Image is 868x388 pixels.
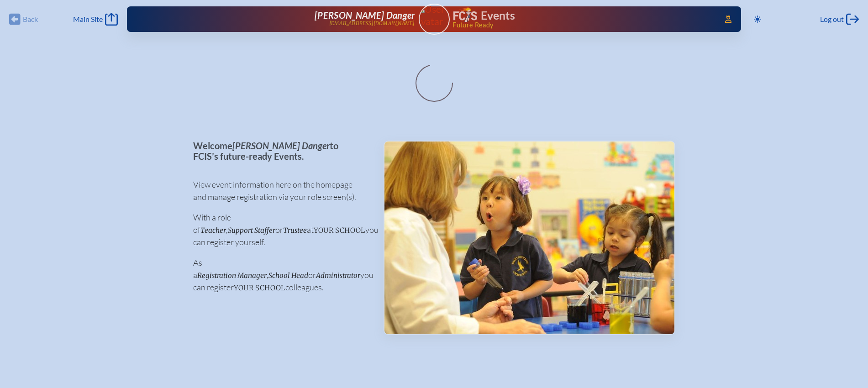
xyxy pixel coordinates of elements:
a: [PERSON_NAME] Danger[EMAIL_ADDRESS][DOMAIN_NAME] [156,10,415,28]
p: Welcome to FCIS’s future-ready Events. [193,141,369,161]
span: Teacher [200,226,226,235]
span: your school [314,226,365,235]
div: FCIS Events — Future ready [453,7,712,28]
span: [PERSON_NAME] Danger [232,140,330,151]
span: your school [234,283,285,292]
p: [EMAIL_ADDRESS][DOMAIN_NAME] [329,21,415,26]
a: User Avatar [419,4,450,35]
img: User Avatar [415,3,453,27]
p: With a role of , or at you can register yourself. [193,211,369,248]
span: Trustee [283,226,307,235]
a: Main Site [73,13,118,26]
p: As a , or you can register colleagues. [193,257,369,294]
span: School Head [268,271,308,280]
span: [PERSON_NAME] Danger [315,10,415,21]
p: View event information here on the homepage and manage registration via your role screen(s). [193,178,369,203]
span: Administrator [316,271,360,280]
span: Main Site [73,15,103,24]
span: Future Ready [452,22,712,28]
span: Registration Manager [197,271,267,280]
span: Support Staffer [228,226,275,235]
span: Log out [820,15,844,24]
img: Events [384,142,674,334]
